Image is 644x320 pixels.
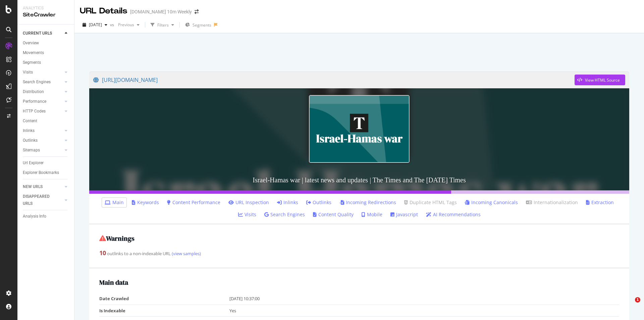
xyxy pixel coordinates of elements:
[23,59,69,66] a: Segments
[167,199,220,206] a: Content Performance
[23,169,59,176] div: Explorer Bookmarks
[89,170,629,190] h3: Israel-Hamas war | latest news and updates | The Times and The [DATE] Times
[80,5,127,17] div: URL Details
[23,118,37,125] div: Content
[105,199,124,206] a: Main
[130,8,192,15] div: [DOMAIN_NAME] 10m Weekly
[23,40,39,47] div: Overview
[99,279,619,286] h2: Main data
[23,49,44,56] div: Movements
[115,22,134,28] span: Previous
[313,211,354,218] a: Content Quality
[23,108,63,115] a: HTTP Codes
[23,108,46,115] div: HTTP Codes
[93,72,575,88] a: [URL][DOMAIN_NAME]
[426,211,481,218] a: AI Recommendations
[171,250,201,257] a: (view samples)
[132,199,159,206] a: Keywords
[23,118,69,125] a: Content
[157,22,169,28] div: Filters
[23,213,46,220] div: Analysis Info
[575,75,625,85] button: View HTML Source
[23,11,69,19] div: SiteCrawler
[89,22,102,28] span: 2025 Aug. 29th
[390,211,418,218] a: Javascript
[23,5,69,11] div: Analytics
[23,98,46,105] div: Performance
[23,69,63,76] a: Visits
[465,199,518,206] a: Incoming Canonicals
[99,305,229,317] td: Is Indexable
[99,249,619,258] div: outlinks to a non-indexable URL
[404,199,457,206] a: Duplicate HTML Tags
[23,169,69,176] a: Explorer Bookmarks
[23,193,63,207] a: DISAPPEARED URLS
[526,199,578,206] a: Internationalization
[23,98,63,105] a: Performance
[229,293,620,305] td: [DATE] 10:37:00
[193,22,211,28] span: Segments
[362,211,382,218] a: Mobile
[80,19,110,30] button: [DATE]
[115,19,142,30] button: Previous
[23,79,51,86] div: Search Engines
[621,297,637,313] iframe: Intercom live chat
[23,30,63,37] a: CURRENT URLS
[228,199,269,206] a: URL Inspection
[23,183,63,190] a: NEW URLS
[23,49,69,56] a: Movements
[23,183,43,190] div: NEW URLS
[306,199,331,206] a: Outlinks
[23,69,33,76] div: Visits
[99,235,619,242] h2: Warnings
[23,40,69,47] a: Overview
[23,159,69,167] a: Url Explorer
[339,199,396,206] a: Incoming Redirections
[23,159,44,167] div: Url Explorer
[99,293,229,305] td: Date Crawled
[23,137,38,144] div: Outlinks
[23,79,63,86] a: Search Engines
[182,19,214,30] button: Segments
[195,9,199,14] div: arrow-right-arrow-left
[23,30,52,37] div: CURRENT URLS
[309,95,410,163] img: Israel-Hamas war | latest news and updates | The Times and The Sunday Times
[23,127,63,134] a: Inlinks
[23,59,41,66] div: Segments
[229,305,620,317] td: Yes
[23,213,69,220] a: Analysis Info
[23,137,63,144] a: Outlinks
[264,211,305,218] a: Search Engines
[148,19,177,30] button: Filters
[99,249,106,257] strong: 10
[23,147,40,154] div: Sitemaps
[277,199,298,206] a: Inlinks
[110,22,115,28] span: vs
[23,127,35,134] div: Inlinks
[585,77,620,83] div: View HTML Source
[238,211,256,218] a: Visits
[635,297,640,303] span: 1
[23,88,44,95] div: Distribution
[23,88,63,95] a: Distribution
[23,193,57,207] div: DISAPPEARED URLS
[23,147,63,154] a: Sitemaps
[586,199,614,206] a: Extraction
